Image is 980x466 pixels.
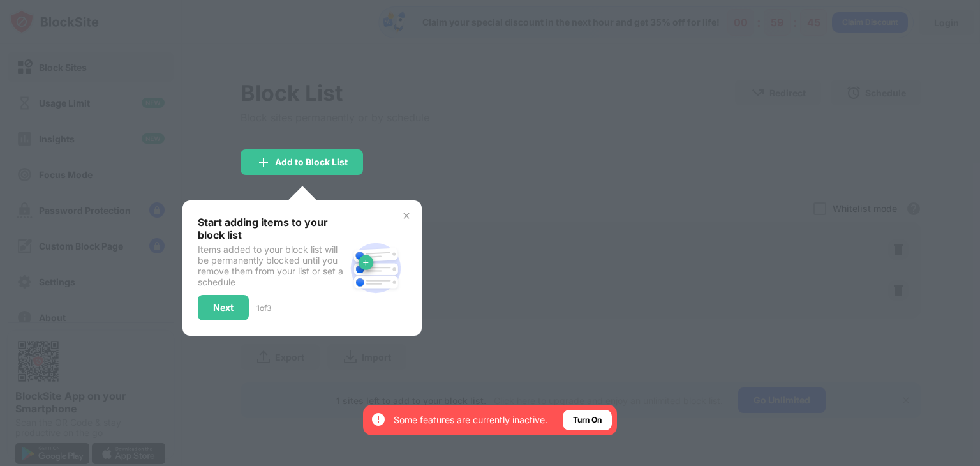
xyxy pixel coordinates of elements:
div: Turn On [573,414,602,426]
img: x-button.svg [401,211,412,221]
img: block-site.svg [345,237,406,299]
div: Start adding items to your block list [198,216,345,241]
img: error-circle-white.svg [371,412,386,427]
div: Next [213,303,234,313]
div: Add to Block List [275,157,348,167]
div: Items added to your block list will be permanently blocked until you remove them from your list o... [198,244,345,287]
div: 1 of 3 [256,303,271,313]
div: Some features are currently inactive. [394,414,547,426]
